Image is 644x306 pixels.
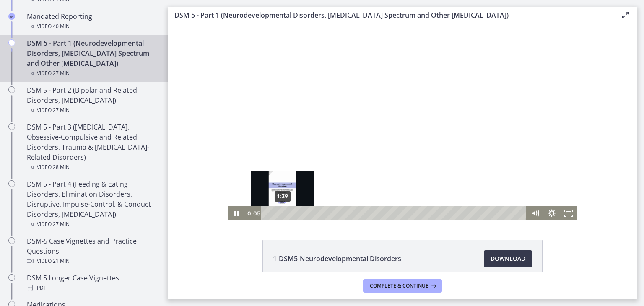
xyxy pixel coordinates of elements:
div: DSM 5 - Part 3 ([MEDICAL_DATA], Obsessive-Compulsive and Related Disorders, Trauma & [MEDICAL_DAT... [27,122,158,172]
button: Show settings menu [376,182,392,196]
div: Video [27,68,158,78]
div: Video [27,105,158,115]
div: DSM-5 Case Vignettes and Practice Questions [27,236,158,266]
div: Video [27,162,158,172]
span: · 21 min [52,256,70,266]
div: PDF [27,283,158,293]
span: · 40 min [52,21,70,31]
span: · 28 min [52,162,70,172]
span: Complete & continue [370,283,428,289]
span: · 27 min [52,68,70,78]
div: Video [27,219,158,229]
div: DSM 5 - Part 2 (Bipolar and Related Disorders, [MEDICAL_DATA]) [27,85,158,115]
button: Complete & continue [363,279,442,293]
h3: DSM 5 - Part 1 (Neurodevelopmental Disorders, [MEDICAL_DATA] Spectrum and Other [MEDICAL_DATA]) [174,10,607,20]
div: DSM 5 - Part 4 (Feeding & Eating Disorders, Elimination Disorders, Disruptive, Impulse-Control, &... [27,179,158,229]
div: Video [27,21,158,31]
button: Fullscreen [392,182,409,196]
span: · 27 min [52,219,70,229]
div: DSM 5 - Part 1 (Neurodevelopmental Disorders, [MEDICAL_DATA] Spectrum and Other [MEDICAL_DATA]) [27,38,158,78]
a: Download [484,250,532,267]
button: Mute [359,182,376,196]
div: Mandated Reporting [27,11,158,31]
span: · 27 min [52,105,70,115]
span: 1-DSM5-Neurodevelopmental Disorders [273,254,401,264]
div: DSM 5 Longer Case Vignettes [27,273,158,293]
span: Download [491,254,525,264]
i: Completed [8,13,15,20]
iframe: Video Lesson [168,24,637,220]
div: Video [27,256,158,266]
